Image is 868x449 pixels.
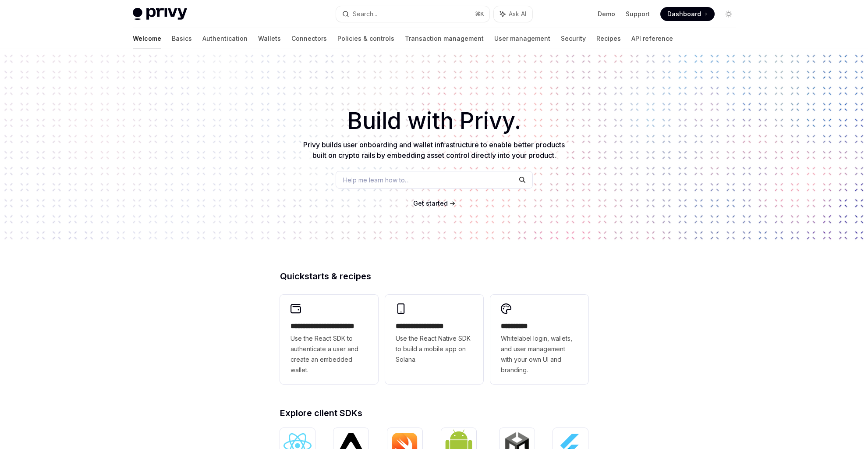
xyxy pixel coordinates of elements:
a: **** **** **** ***Use the React Native SDK to build a mobile app on Solana. [385,295,483,384]
a: **** *****Whitelabel login, wallets, and user management with your own UI and branding. [490,295,588,384]
a: Policies & controls [337,28,394,49]
span: Whitelabel login, wallets, and user management with your own UI and branding. [501,333,578,375]
img: light logo [133,8,187,20]
a: Welcome [133,28,161,49]
a: Dashboard [660,7,715,21]
a: Support [626,10,650,18]
span: Get started [413,200,448,207]
span: Privy builds user onboarding and wallet infrastructure to enable better products built on crypto ... [303,140,565,160]
a: Connectors [291,28,327,49]
a: Recipes [596,28,621,49]
a: Basics [172,28,192,49]
div: Search... [353,9,377,19]
button: Toggle dark mode [722,7,736,21]
span: Use the React Native SDK to build a mobile app on Solana. [396,333,473,365]
span: Explore client SDKs [280,409,362,417]
span: Help me learn how to… [343,175,410,185]
span: ⌘ K [475,11,484,18]
span: Use the React SDK to authenticate a user and create an embedded wallet. [291,333,368,375]
a: Wallets [258,28,281,49]
button: Search...⌘K [336,6,489,22]
a: API reference [631,28,673,49]
span: Dashboard [667,10,701,18]
a: Authentication [202,28,248,49]
a: Get started [413,199,448,208]
a: Security [561,28,586,49]
a: Transaction management [405,28,484,49]
a: User management [494,28,550,49]
a: Demo [598,10,615,18]
span: Ask AI [509,10,526,18]
span: Quickstarts & recipes [280,272,371,281]
button: Ask AI [494,6,532,22]
span: Build with Privy. [347,113,521,129]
